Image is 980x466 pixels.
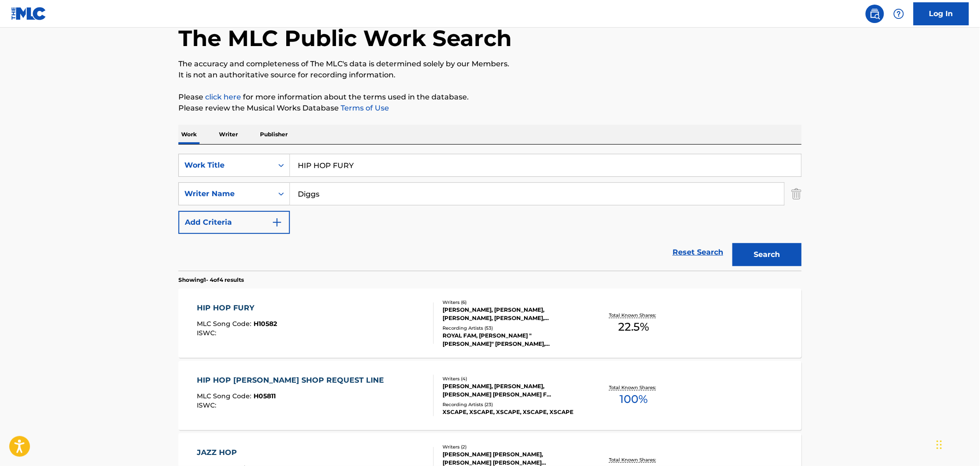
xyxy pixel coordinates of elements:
p: It is not an authoritative source for recording information. [178,70,802,81]
p: Please for more information about the terms used in the database. [178,92,802,103]
p: Work [178,125,200,144]
span: 22.5 % [618,319,649,335]
a: Public Search [866,5,884,23]
div: Recording Artists ( 53 ) [443,325,582,332]
div: Work Title [184,160,267,171]
p: Writer [216,125,241,144]
span: H10582 [254,320,277,328]
p: Publisher [257,125,290,144]
a: Log In [914,2,969,25]
iframe: Chat Widget [934,422,980,466]
div: Help [890,5,908,23]
img: MLC Logo [11,7,47,20]
button: Add Criteria [178,211,290,234]
div: Recording Artists ( 23 ) [443,401,582,408]
p: Please review the Musical Works Database [178,103,802,114]
p: Total Known Shares: [609,384,658,391]
a: Reset Search [668,242,728,262]
span: ISWC : [197,329,219,337]
div: ROYAL FAM, [PERSON_NAME] "[PERSON_NAME]" [PERSON_NAME], [PERSON_NAME], [PERSON_NAME]/GENIUS, [PER... [443,332,582,348]
img: help [893,8,904,19]
div: Writers ( 6 ) [443,299,582,306]
div: [PERSON_NAME], [PERSON_NAME], [PERSON_NAME] [PERSON_NAME] F [PERSON_NAME] [443,382,582,399]
span: 100 % [620,391,648,408]
a: Terms of Use [339,104,389,112]
div: Writers ( 4 ) [443,375,582,382]
div: XSCAPE, XSCAPE, XSCAPE, XSCAPE, XSCAPE [443,408,582,416]
img: 9d2ae6d4665cec9f34b9.svg [272,217,283,228]
img: search [869,8,880,19]
h1: The MLC Public Work Search [178,24,512,52]
span: MLC Song Code : [197,320,254,328]
div: Writers ( 2 ) [443,443,582,450]
span: ISWC : [197,401,219,409]
a: click here [205,93,241,101]
div: HIP HOP [PERSON_NAME] SHOP REQUEST LINE [197,375,389,386]
a: HIP HOP FURYMLC Song Code:H10582ISWC:Writers (6)[PERSON_NAME], [PERSON_NAME], [PERSON_NAME], [PER... [178,289,802,358]
span: MLC Song Code : [197,392,254,400]
div: Drag [937,431,942,459]
img: Delete Criterion [791,182,802,205]
p: Showing 1 - 4 of 4 results [178,276,244,284]
div: [PERSON_NAME], [PERSON_NAME], [PERSON_NAME], [PERSON_NAME], [PERSON_NAME], [PERSON_NAME] [443,306,582,322]
p: Total Known Shares: [609,312,658,319]
div: Writer Name [184,188,267,199]
span: H05811 [254,392,276,400]
form: Search Form [178,154,802,271]
div: HIP HOP FURY [197,303,277,314]
a: HIP HOP [PERSON_NAME] SHOP REQUEST LINEMLC Song Code:H05811ISWC:Writers (4)[PERSON_NAME], [PERSON... [178,361,802,430]
p: The accuracy and completeness of The MLC's data is determined solely by our Members. [178,58,802,70]
button: Search [732,243,802,266]
p: Total Known Shares: [609,456,658,463]
div: JAZZ HOP [197,447,278,458]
